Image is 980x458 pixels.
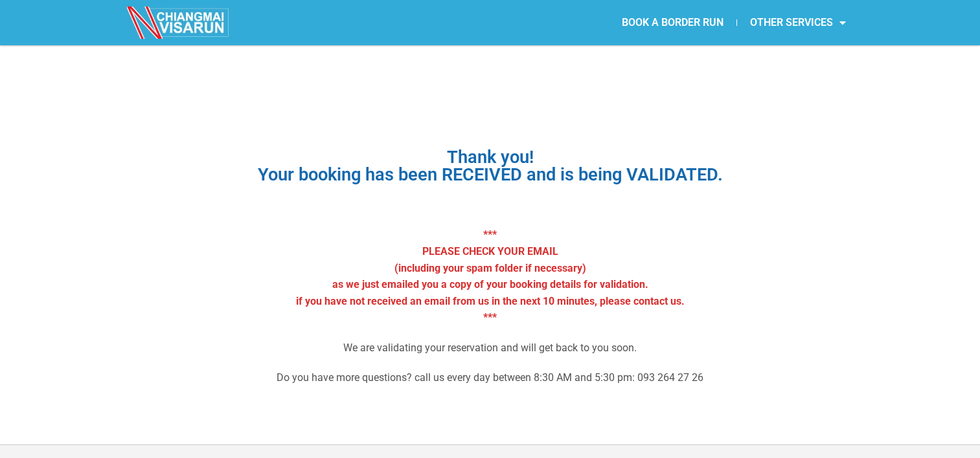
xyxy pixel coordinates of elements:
[394,228,586,274] strong: *** PLEASE CHECK YOUR EMAIL (including your spam folder if necessary)
[157,369,824,386] p: Do you have more questions? call us every day between 8:30 AM and 5:30 pm: 093 264 27 26
[157,149,824,184] h1: Thank you! Your booking has been RECEIVED and is being VALIDATED.
[609,8,736,38] a: BOOK A BORDER RUN
[737,8,859,38] a: OTHER SERVICES
[157,340,824,356] p: We are validating your reservation and will get back to you soon.
[296,278,685,323] strong: as we just emailed you a copy of your booking details for validation. if you have not received an...
[490,8,859,38] nav: Menu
